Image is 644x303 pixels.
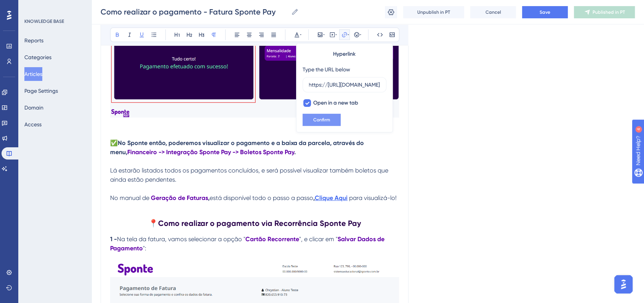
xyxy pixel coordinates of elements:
button: Unpublish in PT [403,6,464,18]
span: ✅ [110,139,118,147]
strong: No Sponte então, poderemos visualizar o pagamento e a baixa da parcela, através do menu, [110,139,365,156]
div: Type the URL below [303,65,350,74]
span: Hyperlink [333,50,356,59]
button: Articles [24,67,42,81]
span: está disponível todo o passo a passo [210,194,313,201]
button: Published in PT [574,6,635,18]
span: Cancel [485,9,501,15]
strong: , [313,194,315,201]
button: Save [522,6,568,18]
span: Na tela da fatura, vamos selecionar a opção " [117,235,245,243]
span: Lá estarão listados todos os pagamentos concluídos, e será possível visualizar também boletos que... [110,167,390,183]
button: Confirm [303,114,341,126]
span: 📍 [149,219,158,228]
div: KNOWLEDGE BASE [24,18,64,24]
input: Type the value [309,81,380,89]
span: ", e clicar em " [299,235,338,243]
strong: Salvar Dados de Pagamento [110,235,386,252]
strong: Cartão Recorrente [245,235,299,243]
button: Cancel [470,6,516,18]
span: Unpublish in PT [417,9,450,15]
strong: . [294,148,296,156]
button: Page Settings [24,84,58,98]
span: ": [143,245,146,252]
strong: Como realizar o pagamento via Recorrência Sponte Pay [158,219,361,228]
a: Clique Aqui [315,194,348,201]
span: Save [540,9,550,15]
span: Published in PT [593,9,625,15]
span: Need Help? [18,2,48,11]
span: para visualizá-lo! [349,194,397,201]
button: Reports [24,34,43,47]
div: 4 [53,4,55,10]
iframe: UserGuiding AI Assistant Launcher [612,273,635,296]
span: Open in a new tab [313,98,358,108]
span: No manual de [110,194,149,201]
button: Access [24,118,42,131]
strong: Geração de Faturas [151,194,208,201]
strong: 1 - [110,235,117,243]
strong: Financeiro -> Integração Sponte Pay -> Boletos Sponte Pay [127,148,294,156]
button: Categories [24,50,51,64]
input: Article Name [101,6,288,17]
span: Confirm [313,117,330,123]
strong: , [208,194,210,201]
button: Domain [24,101,43,114]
